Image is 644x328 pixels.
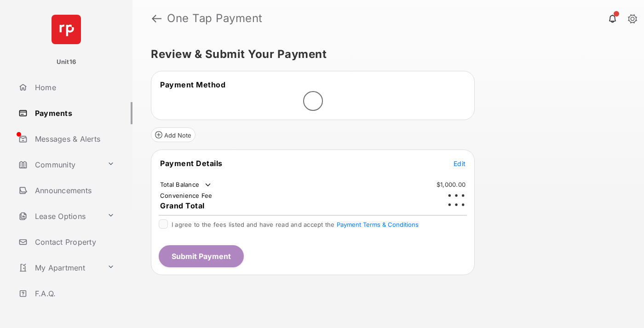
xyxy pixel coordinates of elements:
[160,180,213,190] td: Total Balance
[57,58,76,67] p: Unit16
[15,231,132,253] a: Contact Property
[15,282,132,305] a: F.A.Q.
[151,127,195,142] button: Add Note
[15,179,132,201] a: Announcements
[160,201,205,210] span: Grand Total
[454,160,466,167] span: Edit
[15,128,132,150] a: Messages & Alerts
[52,15,81,44] img: svg+xml;base64,PHN2ZyB4bWxucz0iaHR0cDovL3d3dy53My5vcmcvMjAwMC9zdmciIHdpZHRoPSI2NCIgaGVpZ2h0PSI2NC...
[151,49,618,60] h5: Review & Submit Your Payment
[15,76,132,98] a: Home
[172,221,419,228] span: I agree to the fees listed and have read and accept the
[15,205,103,227] a: Lease Options
[159,245,244,267] button: Submit Payment
[436,180,466,189] td: $1,000.00
[160,159,223,168] span: Payment Details
[454,159,466,168] button: Edit
[15,102,132,124] a: Payments
[337,221,419,228] button: I agree to the fees listed and have read and accept the
[15,257,103,279] a: My Apartment
[160,80,225,89] span: Payment Method
[15,154,103,176] a: Community
[167,13,263,24] strong: One Tap Payment
[160,191,213,200] td: Convenience Fee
